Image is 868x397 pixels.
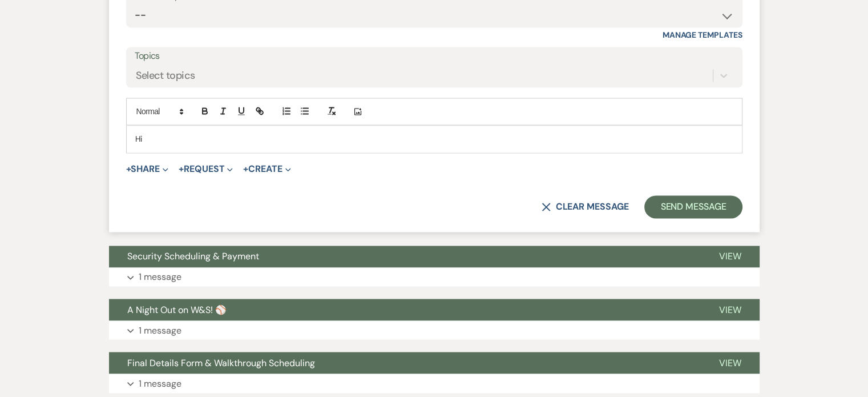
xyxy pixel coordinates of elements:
[243,165,290,174] button: Create
[109,320,760,340] button: 1 message
[126,165,131,174] span: +
[109,299,701,320] button: A Night Out on W&S! ⚾️
[109,352,701,374] button: Final Details Form & Walkthrough Scheduling
[127,356,315,368] span: Final Details Form & Walkthrough Scheduling
[139,376,181,391] p: 1 message
[243,165,248,174] span: +
[701,352,760,374] button: View
[127,303,227,315] span: A Night Out on W&S! ⚾️
[701,246,760,267] button: View
[136,68,195,83] div: Select topics
[135,133,733,145] p: Hi
[719,356,741,368] span: View
[542,202,628,211] button: Clear message
[109,374,760,393] button: 1 message
[126,165,169,174] button: Share
[127,250,259,262] span: Security Scheduling & Payment
[109,267,760,287] button: 1 message
[719,303,741,315] span: View
[139,323,181,338] p: 1 message
[179,165,233,174] button: Request
[135,48,734,65] label: Topics
[663,30,742,40] a: Manage Templates
[701,299,760,320] button: View
[139,270,181,284] p: 1 message
[719,250,741,262] span: View
[644,195,742,218] button: Send Message
[179,165,184,174] span: +
[109,246,701,267] button: Security Scheduling & Payment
